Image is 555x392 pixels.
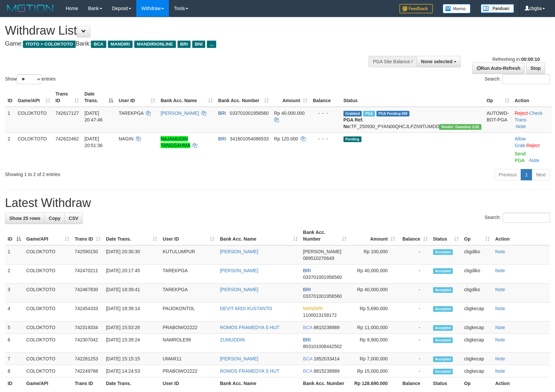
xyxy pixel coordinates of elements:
[398,365,430,377] td: -
[5,226,24,245] th: ID: activate to sort column descending
[313,135,338,142] div: - - -
[72,226,103,245] th: Trans ID: activate to sort column ascending
[5,377,24,390] th: ID
[310,88,341,107] th: Balance
[103,265,160,284] td: [DATE] 20:17:45
[134,41,176,48] span: MANDIRIONLINE
[84,136,103,148] span: [DATE] 20:51:36
[443,4,471,13] img: Button%20Memo.svg
[5,353,24,365] td: 7
[503,74,550,84] input: Search:
[368,56,416,67] div: PGA Site Balance /
[303,294,342,299] span: Copy 033701001956560 to clipboard
[349,302,398,321] td: Rp 5,690,000
[433,287,453,293] span: Accepted
[56,110,79,116] span: 742617127
[515,151,526,163] a: Send PGA
[69,216,78,221] span: CSV
[313,368,339,374] span: Copy 8815238989 to clipboard
[421,59,453,64] span: None selected
[103,321,160,334] td: [DATE] 15:53:26
[526,63,545,74] a: Stop
[300,377,349,390] th: Bank Acc. Number
[398,334,430,353] td: -
[461,353,492,365] td: cbgkecap
[272,88,310,107] th: Amount: activate to sort column ascending
[24,226,72,245] th: Game/API: activate to sort column ascending
[5,334,24,353] td: 6
[44,213,65,224] a: Copy
[398,377,430,390] th: Balance
[484,107,512,133] td: AUTOWD-BOT-PGA
[303,356,312,361] span: BCA
[303,337,311,342] span: BRI
[24,377,72,390] th: Game/API
[5,24,363,37] h1: Withdraw List
[274,110,305,116] span: Rp 40.000.000
[24,284,72,302] td: COLOKTOTO
[398,226,430,245] th: Balance: activate to sort column ascending
[349,353,398,365] td: Rp 7,000,000
[461,284,492,302] td: cbgdiko
[220,287,258,292] a: [PERSON_NAME]
[303,256,334,261] span: Copy 089510270649 to clipboard
[9,216,40,221] span: Show 25 rows
[495,268,505,273] a: Note
[521,57,540,62] strong: 00:00:10
[24,334,72,353] td: COLOKTOTO
[303,287,311,292] span: BRI
[5,3,56,13] img: MOTION_logo.png
[160,265,217,284] td: TAREKPGA
[461,321,492,334] td: cbgkecap
[303,275,342,280] span: Copy 033701001956560 to clipboard
[192,41,205,48] span: BNI
[91,41,106,48] span: BCA
[472,63,525,74] a: Run Auto-Refresh
[72,245,103,265] td: 742590150
[461,377,492,390] th: Op
[160,377,217,390] th: User ID
[303,325,312,330] span: BCA
[492,226,550,245] th: Action
[349,226,398,245] th: Amount: activate to sort column ascending
[218,136,226,141] span: BRI
[430,226,461,245] th: Status: activate to sort column ascending
[72,353,103,365] td: 742281253
[103,302,160,321] td: [DATE] 18:39:14
[303,344,342,349] span: Copy 803101008442502 to clipboard
[49,216,60,221] span: Copy
[160,321,217,334] td: PRABOWO2222
[17,74,42,84] select: Showentries
[119,136,133,141] span: NAGIN
[495,368,505,374] a: Note
[495,306,505,311] a: Note
[529,158,539,163] a: Note
[343,111,362,116] span: Grabbed
[5,41,363,47] h4: Game: Bank:
[430,377,461,390] th: Status
[23,41,76,48] span: ITOTO > COLOKTOTO
[72,321,103,334] td: 742319334
[485,213,550,223] label: Search:
[161,110,199,116] a: [PERSON_NAME]
[161,136,190,148] a: NAJAMUDIN TANGGAHMA
[274,136,298,141] span: Rp 120.000
[398,302,430,321] td: -
[84,110,103,122] span: [DATE] 20:47:46
[103,334,160,353] td: [DATE] 15:39:24
[119,110,143,116] span: TAREKPGA
[15,132,53,166] td: COLOKTOTO
[160,284,217,302] td: TAREKPGA
[303,268,311,273] span: BRI
[160,365,217,377] td: PRABOWO2222
[343,136,361,142] span: Pending
[72,377,103,390] th: Trans ID
[220,368,279,374] a: ROMOS FRAMEDYA S HUT
[398,265,430,284] td: -
[495,249,505,254] a: Note
[230,110,269,116] span: Copy 033701001956560 to clipboard
[24,353,72,365] td: COLOKTOTO
[220,337,245,342] a: ZUMUDDIN
[24,245,72,265] td: COLOKTOTO
[5,107,15,133] td: 1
